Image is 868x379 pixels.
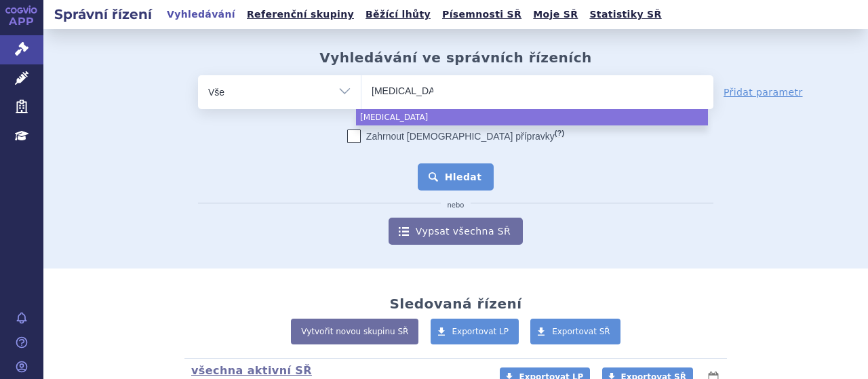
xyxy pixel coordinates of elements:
span: Exportovat SŘ [552,327,610,336]
abbr: (?) [555,129,564,138]
i: nebo [441,201,471,210]
a: Referenční skupiny [243,5,358,24]
h2: Sledovaná řízení [389,296,521,312]
a: Běžící lhůty [361,5,435,24]
a: Písemnosti SŘ [438,5,526,24]
span: Exportovat LP [452,327,509,336]
a: Exportovat SŘ [530,319,620,344]
button: Hledat [418,163,494,191]
label: Zahrnout [DEMOGRAPHIC_DATA] přípravky [347,129,564,143]
a: Exportovat LP [431,319,519,344]
a: Statistiky SŘ [585,5,665,24]
h2: Správní řízení [43,5,163,24]
a: Vyhledávání [163,5,239,24]
a: Moje SŘ [529,5,582,24]
li: [MEDICAL_DATA] [356,109,708,125]
a: Přidat parametr [724,85,803,99]
a: všechna aktivní SŘ [191,364,312,377]
h2: Vyhledávání ve správních řízeních [319,49,592,66]
a: Vytvořit novou skupinu SŘ [291,319,418,344]
a: Vypsat všechna SŘ [389,218,523,245]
